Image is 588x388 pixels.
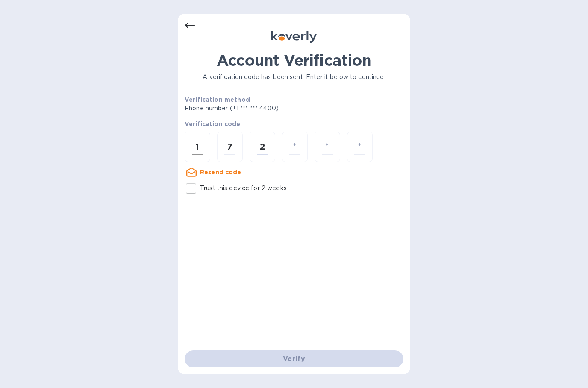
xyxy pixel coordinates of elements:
p: Phone number (+1 *** *** 4400) [185,104,344,113]
b: Verification method [185,96,250,103]
u: Resend code [200,169,241,176]
h1: Account Verification [185,51,403,69]
p: Verification code [185,120,403,128]
p: A verification code has been sent. Enter it below to continue. [185,73,403,82]
p: Trust this device for 2 weeks [200,184,287,193]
